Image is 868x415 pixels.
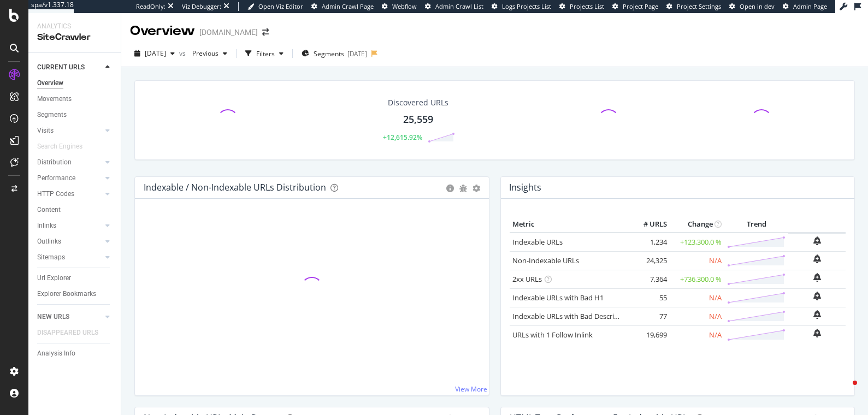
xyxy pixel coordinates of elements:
div: HTTP Codes [37,188,74,200]
td: +123,300.0 % [670,233,724,252]
div: Search Engines [37,141,82,152]
div: bell-plus [813,273,821,282]
a: CURRENT URLS [37,62,102,73]
a: Outlinks [37,236,102,247]
a: Url Explorer [37,272,113,284]
button: [DATE] [130,45,179,62]
span: Projects List [570,2,604,10]
span: Project Page [623,2,658,10]
button: Segments[DATE] [297,45,371,62]
td: N/A [670,251,724,270]
div: bell-plus [813,292,821,300]
span: Segments [314,49,344,58]
span: Admin Page [793,2,827,10]
div: Distribution [37,157,72,168]
td: 77 [626,307,670,325]
td: 19,699 [626,325,670,344]
span: 2025 Jun. 3rd [145,49,166,58]
a: Non-Indexable URLs [512,256,579,265]
a: Movements [37,93,113,105]
a: Segments [37,109,113,121]
a: Sitemaps [37,252,102,263]
span: Admin Crawl Page [322,2,374,10]
a: Visits [37,125,102,137]
span: Logs Projects List [502,2,551,10]
td: N/A [670,307,724,325]
a: HTTP Codes [37,188,102,200]
div: Discovered URLs [388,97,448,108]
a: Open Viz Editor [247,2,303,11]
span: Admin Crawl List [435,2,483,10]
div: bell-plus [813,310,821,319]
div: Inlinks [37,220,56,232]
a: Indexable URLs with Bad Description [512,311,631,321]
span: Previous [188,49,219,58]
a: Project Page [612,2,658,11]
div: gear [473,185,480,192]
iframe: Intercom live chat [831,378,857,404]
a: Open in dev [729,2,775,11]
a: Admin Page [783,2,827,11]
a: View More [455,384,487,394]
div: [DOMAIN_NAME] [199,27,258,38]
span: vs [179,49,188,58]
a: Performance [37,173,102,184]
div: Segments [37,109,67,121]
a: Content [37,204,113,216]
a: NEW URLS [37,311,102,323]
div: Overview [130,22,195,40]
th: # URLS [626,216,670,233]
div: NEW URLS [37,311,69,323]
div: Sitemaps [37,252,65,263]
a: Webflow [382,2,417,11]
h4: Insights [509,180,541,195]
a: Admin Crawl List [425,2,483,11]
div: Explorer Bookmarks [37,288,96,300]
div: ReadOnly: [136,2,166,11]
span: Open Viz Editor [258,2,303,10]
div: circle-info [446,185,454,192]
button: Previous [188,45,232,62]
a: Logs Projects List [492,2,551,11]
a: Distribution [37,157,102,168]
td: N/A [670,288,724,307]
div: Content [37,204,61,216]
span: Open in dev [740,2,775,10]
a: Indexable URLs [512,237,563,247]
a: DISAPPEARED URLS [37,327,109,339]
div: DISAPPEARED URLS [37,327,98,339]
div: Overview [37,78,63,89]
td: 24,325 [626,251,670,270]
td: N/A [670,325,724,344]
th: Trend [724,216,788,233]
a: Projects List [559,2,604,11]
td: 55 [626,288,670,307]
span: Project Settings [677,2,721,10]
div: CURRENT URLS [37,62,85,73]
div: arrow-right-arrow-left [262,28,269,36]
div: bell-plus [813,254,821,263]
div: Indexable / Non-Indexable URLs Distribution [144,182,326,193]
a: URLs with 1 Follow Inlink [512,330,593,340]
a: Inlinks [37,220,102,232]
div: +12,615.92% [383,133,422,142]
a: Analysis Info [37,348,113,359]
a: Explorer Bookmarks [37,288,113,300]
td: 7,364 [626,270,670,288]
td: +736,300.0 % [670,270,724,288]
th: Change [670,216,724,233]
div: Analytics [37,22,112,31]
div: Visits [37,125,54,137]
div: [DATE] [347,49,367,58]
div: SiteCrawler [37,31,112,44]
div: Movements [37,93,72,105]
div: bell-plus [813,329,821,337]
span: Webflow [392,2,417,10]
div: Viz Debugger: [182,2,221,11]
div: bug [459,185,467,192]
th: Metric [510,216,627,233]
div: Analysis Info [37,348,75,359]
div: bell-plus [813,236,821,245]
a: Indexable URLs with Bad H1 [512,293,604,303]
div: Url Explorer [37,272,71,284]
